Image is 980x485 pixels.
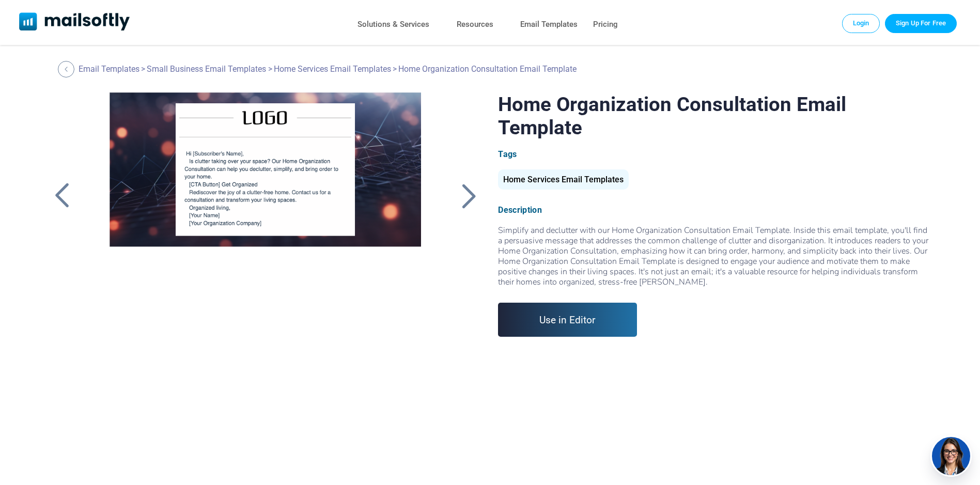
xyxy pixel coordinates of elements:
h1: Home Organization Consultation Email Template [498,92,931,139]
a: Use in Editor [498,303,637,337]
a: Small Business Email Templates [147,64,266,74]
a: Email Templates [79,64,139,74]
a: Email Templates [520,17,578,32]
a: Home Organization Consultation Email Template [92,92,439,351]
div: Home Services Email Templates [498,169,629,190]
a: Home Services Email Templates [498,179,629,183]
a: Trial [885,14,957,33]
a: Login [842,14,880,33]
a: Home Services Email Templates [274,64,391,74]
a: Back [58,61,77,77]
a: Mailsoftly [19,12,130,33]
div: Simplify and declutter with our Home Organization Consultation Email Template. Inside this email ... [498,225,931,287]
div: Tags [498,149,931,159]
a: Resources [457,17,493,32]
div: Description [498,205,931,215]
a: Back [49,182,75,209]
a: Pricing [593,17,618,32]
a: Solutions & Services [357,17,429,32]
a: Back [456,182,481,209]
